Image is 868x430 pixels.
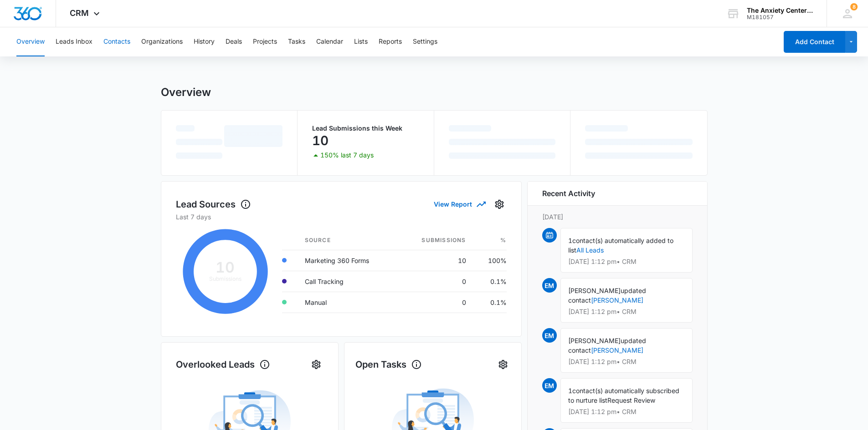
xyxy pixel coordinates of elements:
[568,237,673,254] span: contact(s) automatically added to list
[298,292,398,313] td: Manual
[568,258,685,265] p: [DATE] 1:12 pm • CRM
[379,27,402,56] button: Reports
[253,27,277,56] button: Projects
[298,250,398,271] td: Marketing 360 Forms
[568,309,685,315] p: [DATE] 1:12 pm • CRM
[784,31,845,53] button: Add Contact
[320,152,374,158] p: 150% last 7 days
[542,378,557,393] span: EM
[568,287,621,294] span: [PERSON_NAME]
[542,188,595,199] h6: Recent Activity
[747,7,813,14] div: account name
[398,250,473,271] td: 10
[473,271,507,292] td: 0.1%
[568,359,685,365] p: [DATE] 1:12 pm • CRM
[473,250,507,271] td: 100%
[568,387,572,395] span: 1
[492,197,507,212] button: Settings
[355,358,422,371] h1: Open Tasks
[850,3,858,10] div: notifications count
[176,197,251,211] h1: Lead Sources
[542,328,557,343] span: EM
[398,292,473,313] td: 0
[16,27,45,56] button: Overview
[747,14,813,20] div: account id
[473,231,507,250] th: %
[103,27,130,56] button: Contacts
[542,278,557,293] span: EM
[576,246,604,254] a: All Leads
[413,27,437,56] button: Settings
[591,346,643,354] a: [PERSON_NAME]
[496,357,510,372] button: Settings
[542,212,693,222] p: [DATE]
[398,231,473,250] th: Submissions
[568,337,621,344] span: [PERSON_NAME]
[194,27,215,56] button: History
[568,409,685,415] p: [DATE] 1:12 pm • CRM
[141,27,183,56] button: Organizations
[309,357,324,372] button: Settings
[850,3,858,10] span: 8
[298,231,398,250] th: Source
[434,196,485,212] button: View Report
[288,27,305,56] button: Tasks
[354,27,368,56] button: Lists
[316,27,343,56] button: Calendar
[226,27,242,56] button: Deals
[298,271,398,292] td: Call Tracking
[312,125,419,132] p: Lead Submissions this Week
[161,86,211,99] h1: Overview
[398,271,473,292] td: 0
[568,237,572,244] span: 1
[607,396,655,404] span: Request Review
[56,27,92,56] button: Leads Inbox
[568,387,679,404] span: contact(s) automatically subscribed to nurture list
[176,212,507,222] p: Last 7 days
[591,296,643,304] a: [PERSON_NAME]
[312,133,329,148] p: 10
[473,292,507,313] td: 0.1%
[176,358,270,371] h1: Overlooked Leads
[70,8,89,18] span: CRM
